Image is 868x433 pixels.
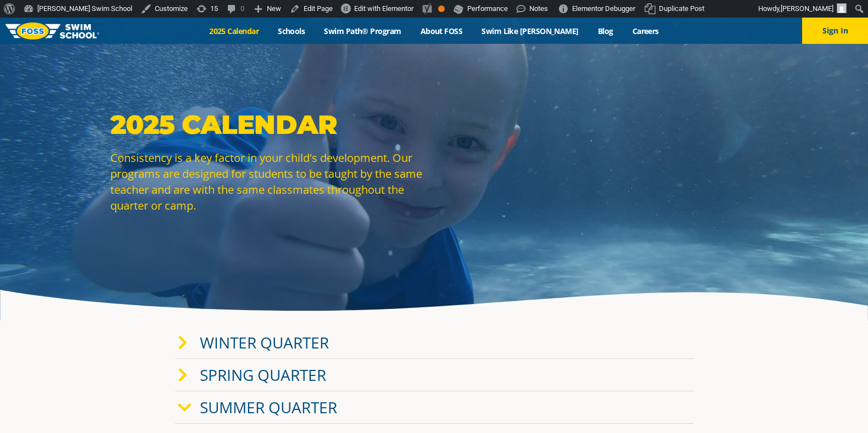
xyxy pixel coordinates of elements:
button: Sign In [802,18,868,44]
p: Consistency is a key factor in your child's development. Our programs are designed for students t... [110,150,429,213]
a: Schools [268,26,315,36]
strong: 2025 Calendar [110,109,337,140]
a: Swim Path® Program [315,26,411,36]
a: 2025 Calendar [200,26,268,36]
span: [PERSON_NAME] [781,4,833,13]
div: OK [438,5,445,12]
a: Winter Quarter [200,332,329,353]
a: Spring Quarter [200,364,326,385]
a: About FOSS [411,26,472,36]
span: Edit with Elementor [354,4,413,13]
a: Blog [588,26,623,36]
img: FOSS Swim School Logo [5,23,99,40]
a: Swim Like [PERSON_NAME] [472,26,589,36]
a: Careers [623,26,668,36]
a: Summer Quarter [200,397,337,418]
